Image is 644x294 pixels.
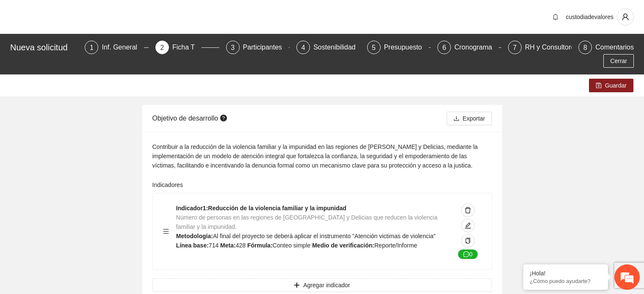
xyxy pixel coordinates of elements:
strong: Metodología: [176,233,213,239]
div: 8Comentarios [578,41,634,54]
div: RH y Consultores [525,41,585,54]
div: 2Ficha T [155,41,219,54]
span: copy [465,238,471,245]
strong: Línea base: [176,242,209,249]
span: 5 [372,44,376,51]
div: Comentarios [595,41,634,54]
div: 3Participantes [226,41,290,54]
span: Conteo simple [273,242,311,249]
span: Agregar indicador [303,280,350,290]
button: copy [461,234,475,247]
span: 6 [442,44,446,51]
button: edit [461,219,475,232]
strong: Indicador 1 : Reducción de la violencia familiar y la impunidad [176,205,346,212]
span: 1 [90,44,94,51]
button: user [617,8,634,25]
strong: Medio de verificación: [312,242,374,249]
span: 428 [236,242,246,249]
span: edit [462,222,474,229]
div: Sostenibilidad [313,41,362,54]
span: question-circle [220,115,227,121]
span: 3 [231,44,235,51]
button: message0 [458,249,478,259]
button: Cerrar [603,54,634,68]
span: 714 [209,242,218,249]
span: plus [294,282,300,289]
span: 4 [301,44,305,51]
span: 2 [160,44,164,51]
div: 7RH y Consultores [508,41,572,54]
span: user [617,13,633,21]
button: saveGuardar [589,79,633,92]
button: delete [461,203,475,217]
div: Inf. General [102,41,144,54]
span: Objetivo de desarrollo [152,115,229,122]
div: Cronograma [454,41,499,54]
span: 7 [513,44,517,51]
button: downloadExportar [447,112,492,125]
button: bell [549,10,562,24]
div: 4Sostenibilidad [296,41,360,54]
span: message [463,251,469,258]
span: delete [462,207,474,214]
span: menu [163,228,169,234]
strong: Meta: [220,242,236,249]
span: bell [549,14,562,20]
span: download [453,115,459,122]
span: Reporte/Informe [374,242,417,249]
div: Nueva solicitud [10,41,80,54]
strong: Fórmula: [247,242,273,249]
div: 1Inf. General [85,41,149,54]
span: save [596,82,602,89]
span: 8 [583,44,587,51]
button: plusAgregar indicador [152,278,492,292]
span: Cerrar [610,56,627,66]
div: Presupuesto [384,41,429,54]
span: Número de personas en las regiones de [GEOGRAPHIC_DATA] y Delicias que reducen la violencia famil... [176,214,437,230]
span: custodiadevalores [566,14,614,20]
div: Ficha T [172,41,202,54]
span: Al final del proyecto se deberá aplicar el instrumento "Atención victimas de violencia" [213,233,436,239]
p: ¿Cómo puedo ayudarte? [530,278,602,284]
div: 6Cronograma [437,41,501,54]
span: Guardar [605,81,627,90]
span: Exportar [463,114,485,123]
div: 5Presupuesto [367,41,431,54]
label: Indicadores [152,180,183,190]
div: Participantes [243,41,289,54]
div: ¡Hola! [530,270,602,277]
div: Contribuir a la reducción de la violencia familiar y la impunidad en las regiones de [PERSON_NAME... [152,142,492,170]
